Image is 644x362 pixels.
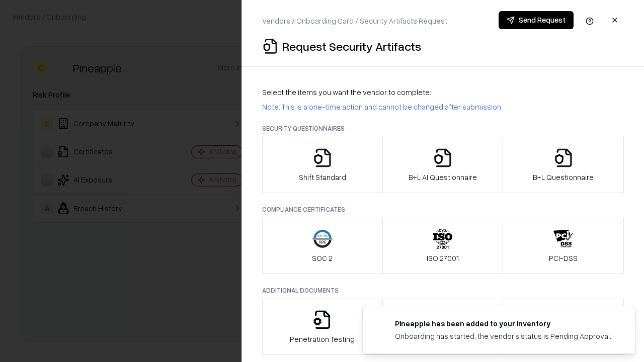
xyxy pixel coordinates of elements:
p: Note: This is a one-time action and cannot be changed after submission. [262,102,624,112]
div: Onboarding has started, the vendor's status is Pending Approval. [395,331,611,341]
p: PCI-DSS [549,253,578,263]
button: Send Request [499,11,574,29]
button: Shift Standard [262,137,383,193]
p: Penetration Testing [290,334,355,344]
button: Penetration Testing [262,299,383,355]
button: B+L Questionnaire [503,137,624,193]
p: Security Questionnaires [262,124,624,133]
p: Compliance Certificates [262,205,624,214]
p: Select the items you want the vendor to complete: [262,87,624,98]
img: pineappleenergy.com [375,318,387,330]
p: SOC 2 [312,253,333,263]
p: Shift Standard [299,172,346,183]
p: Request Security Artifacts [282,38,421,54]
button: Data Processing Agreement [503,299,624,355]
p: B+L AI Questionnaire [409,172,477,183]
button: PCI-DSS [503,218,624,274]
button: SOC 2 [262,218,383,274]
p: B+L Questionnaire [533,172,594,183]
button: B+L AI Questionnaire [382,137,504,193]
div: Pineapple has been added to your inventory [395,318,611,329]
p: ISO 27001 [427,253,459,263]
p: Vendors / Onboarding Card / Security Artifacts Request [262,16,447,26]
p: Additional Documents [262,286,624,295]
button: ISO 27001 [382,218,504,274]
button: Privacy Policy [382,299,504,355]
